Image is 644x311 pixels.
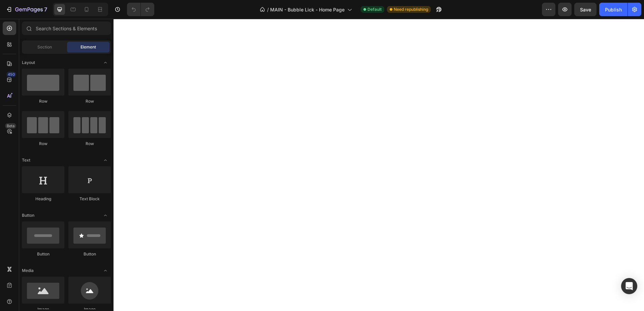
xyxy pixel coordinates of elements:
[3,3,50,16] button: 7
[22,196,64,202] div: Heading
[6,72,16,77] div: 450
[394,6,428,12] span: Need republishing
[100,155,111,166] span: Toggle open
[267,6,269,13] span: /
[22,157,30,163] span: Text
[100,265,111,276] span: Toggle open
[22,22,111,35] input: Search Sections & Elements
[22,251,64,257] div: Button
[114,19,644,311] iframe: Design area
[68,98,111,104] div: Row
[22,141,64,147] div: Row
[22,212,34,218] span: Button
[80,44,96,50] span: Element
[367,6,382,12] span: Default
[22,98,64,104] div: Row
[22,60,35,66] span: Layout
[68,251,111,257] div: Button
[100,57,111,68] span: Toggle open
[44,5,47,13] p: 7
[68,196,111,202] div: Text Block
[22,268,34,274] span: Media
[599,3,627,16] button: Publish
[5,123,16,129] div: Beta
[270,6,345,13] span: MAIN - Bubble Lick - Home Page
[37,44,52,50] span: Section
[574,3,597,16] button: Save
[127,3,154,16] div: Undo/Redo
[100,210,111,221] span: Toggle open
[68,141,111,147] div: Row
[580,7,591,12] span: Save
[621,278,637,294] div: Open Intercom Messenger
[605,6,622,13] div: Publish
